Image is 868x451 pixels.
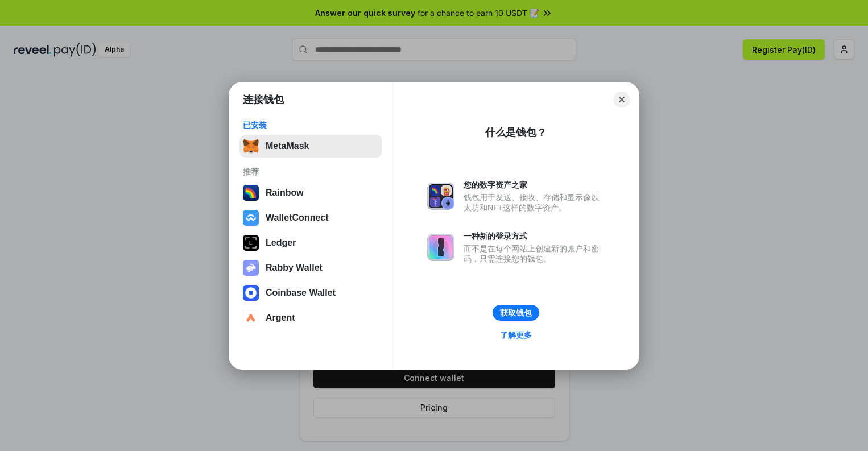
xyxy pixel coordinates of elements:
button: MetaMask [239,135,382,158]
div: Coinbase Wallet [266,288,336,298]
div: WalletConnect [266,213,329,223]
button: WalletConnect [239,206,382,229]
img: svg+xml,%3Csvg%20xmlns%3D%22http%3A%2F%2Fwww.w3.org%2F2000%2Fsvg%22%20fill%3D%22none%22%20viewBox... [243,260,259,276]
div: 您的数字资产之家 [464,180,605,190]
img: svg+xml,%3Csvg%20xmlns%3D%22http%3A%2F%2Fwww.w3.org%2F2000%2Fsvg%22%20width%3D%2228%22%20height%3... [243,235,259,251]
div: 而不是在每个网站上创建新的账户和密码，只需连接您的钱包。 [464,243,605,264]
div: Rabby Wallet [266,263,323,273]
div: 已安装 [243,120,379,130]
div: MetaMask [266,141,309,151]
div: 了解更多 [500,330,532,340]
img: svg+xml,%3Csvg%20fill%3D%22none%22%20height%3D%2233%22%20viewBox%3D%220%200%2035%2033%22%20width%... [243,138,259,154]
a: 了解更多 [493,328,539,342]
button: Close [614,92,630,107]
button: Argent [239,307,382,329]
h1: 连接钱包 [243,93,284,106]
div: Ledger [266,238,296,248]
button: Coinbase Wallet [239,282,382,304]
div: Argent [266,313,295,323]
div: 推荐 [243,167,379,177]
img: svg+xml,%3Csvg%20width%3D%22120%22%20height%3D%22120%22%20viewBox%3D%220%200%20120%20120%22%20fil... [243,185,259,201]
img: svg+xml,%3Csvg%20width%3D%2228%22%20height%3D%2228%22%20viewBox%3D%220%200%2028%2028%22%20fill%3D... [243,310,259,326]
img: svg+xml,%3Csvg%20width%3D%2228%22%20height%3D%2228%22%20viewBox%3D%220%200%2028%2028%22%20fill%3D... [243,210,259,226]
div: 什么是钱包？ [485,126,547,139]
div: 钱包用于发送、接收、存储和显示像以太坊和NFT这样的数字资产。 [464,192,605,213]
button: Rabby Wallet [239,256,382,279]
div: Rainbow [266,188,304,198]
img: svg+xml,%3Csvg%20width%3D%2228%22%20height%3D%2228%22%20viewBox%3D%220%200%2028%2028%22%20fill%3D... [243,285,259,301]
div: 一种新的登录方式 [464,231,605,241]
img: svg+xml,%3Csvg%20xmlns%3D%22http%3A%2F%2Fwww.w3.org%2F2000%2Fsvg%22%20fill%3D%22none%22%20viewBox... [427,183,454,210]
img: svg+xml,%3Csvg%20xmlns%3D%22http%3A%2F%2Fwww.w3.org%2F2000%2Fsvg%22%20fill%3D%22none%22%20viewBox... [427,234,454,261]
button: Rainbow [239,181,382,204]
button: 获取钱包 [493,305,539,321]
div: 获取钱包 [500,308,532,318]
button: Ledger [239,231,382,254]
